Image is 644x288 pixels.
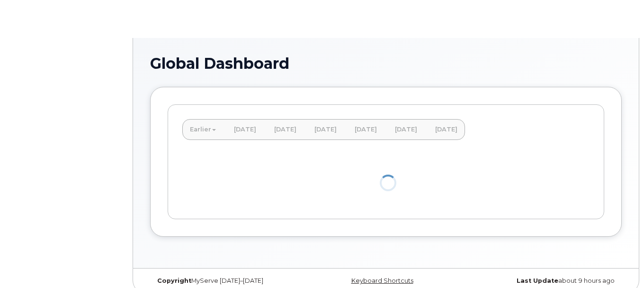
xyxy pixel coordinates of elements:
strong: Copyright [157,277,191,284]
a: [DATE] [226,119,264,140]
a: [DATE] [307,119,344,140]
a: [DATE] [267,119,304,140]
div: MyServe [DATE]–[DATE] [150,277,307,285]
a: [DATE] [347,119,385,140]
a: [DATE] [428,119,465,140]
h1: Global Dashboard [150,55,622,72]
a: Keyboard Shortcuts [351,277,413,284]
div: about 9 hours ago [465,277,622,285]
strong: Last Update [517,277,558,284]
a: [DATE] [387,119,425,140]
a: Earlier [182,119,224,140]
